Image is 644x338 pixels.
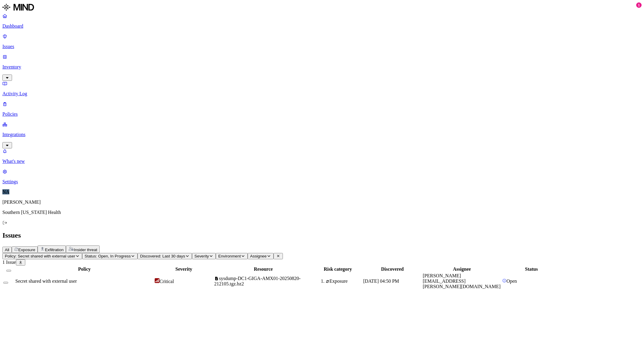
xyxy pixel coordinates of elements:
div: Resource [214,266,312,272]
a: Integrations [2,122,642,148]
div: Policy [15,266,153,272]
p: Activity Log [2,91,642,96]
span: Severity [194,254,209,258]
a: Policies [2,101,642,117]
p: Integrations [2,132,642,137]
a: What's new [2,148,642,164]
a: MIND [2,2,642,13]
span: sysdump-DC1-GIGA-AMX01-20250820-212105.tgz.bz2 [214,276,301,286]
span: Exfiltration [45,248,63,252]
img: MIND [2,2,34,12]
p: Inventory [2,64,642,70]
button: Select row [3,282,8,284]
span: All [5,248,9,252]
span: Secret shared with external user [15,279,77,284]
h2: Issues [2,231,642,239]
span: Insider threat [74,248,97,252]
div: Risk category [314,266,362,272]
span: 1 Issue [2,260,16,265]
img: status-open.svg [502,279,506,283]
span: [PERSON_NAME][EMAIL_ADDRESS][PERSON_NAME][DOMAIN_NAME] [423,273,501,289]
div: Discovered [363,266,422,272]
img: severity-critical.svg [155,278,159,283]
div: Assignee [423,266,501,272]
div: Severity [155,266,213,272]
a: Dashboard [2,13,642,29]
span: Environment [218,254,241,258]
span: Open [506,279,517,284]
span: Critical [159,279,174,284]
p: Southern [US_STATE] Health [2,210,642,215]
span: [DATE] 04:50 PM [363,279,399,284]
a: Activity Log [2,81,642,96]
div: Exposure [326,279,362,284]
span: NA [2,189,9,194]
a: Issues [2,34,642,49]
span: Policy: Secret shared with external user [5,254,75,258]
button: Select all [6,270,11,272]
a: Inventory [2,54,642,80]
p: Settings [2,179,642,184]
div: 1 [636,2,642,8]
p: Dashboard [2,23,642,29]
p: Issues [2,44,642,49]
span: Exposure [18,248,35,252]
span: Assignee [250,254,267,258]
p: What's new [2,159,642,164]
span: Status: Open, In Progress [85,254,131,258]
div: Status [502,266,561,272]
a: Settings [2,169,642,184]
p: Policies [2,111,642,117]
span: Discovered: Last 30 days [140,254,185,258]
